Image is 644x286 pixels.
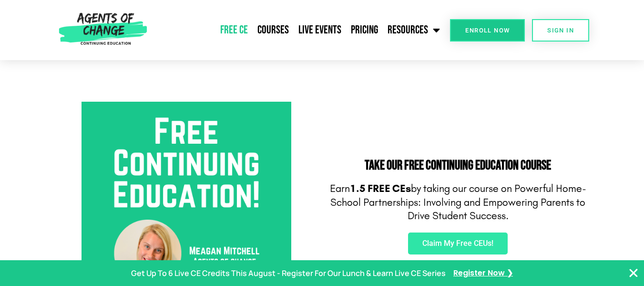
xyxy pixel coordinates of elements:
h2: Take Our FREE Continuing Education Course [327,159,589,172]
a: Claim My Free CEUs! [408,233,508,254]
a: Pricing [346,18,383,42]
nav: Menu [151,18,445,42]
a: Courses [253,18,294,42]
a: Free CE [215,18,253,42]
p: Get Up To 6 Live CE Credits This August - Register For Our Lunch & Learn Live CE Series [131,266,446,280]
a: Register Now ❯ [453,266,513,280]
span: SIGN IN [547,27,574,33]
span: Enroll Now [465,27,510,33]
button: Close Banner [628,267,639,279]
a: Live Events [294,18,346,42]
b: 1.5 FREE CEs [350,182,411,195]
a: Resources [383,18,445,42]
a: SIGN IN [532,19,589,42]
p: Earn by taking our course on Powerful Home-School Partnerships: Involving and Empowering Parents ... [327,182,589,223]
a: Enroll Now [450,19,525,42]
span: Claim My Free CEUs! [422,240,493,247]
